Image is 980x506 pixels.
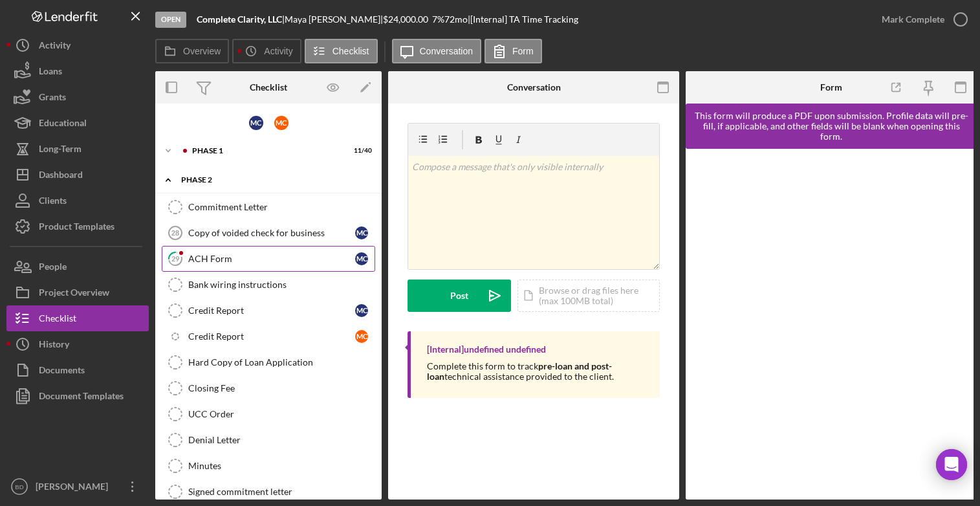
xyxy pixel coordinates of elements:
label: Form [512,46,534,56]
button: Conversation [392,39,482,63]
div: M C [355,330,368,343]
a: Credit ReportMC [162,324,375,349]
div: Conversation [507,82,561,93]
button: Overview [155,39,229,63]
a: Hard Copy of Loan Application [162,349,375,375]
div: | [197,14,285,25]
div: Bank wiring instructions [188,280,375,290]
a: Bank wiring instructions [162,272,375,298]
button: History [6,331,149,357]
button: Document Templates [6,383,149,409]
div: 7 % [432,14,444,25]
button: Checklist [305,39,378,63]
div: M C [249,116,263,130]
iframe: Lenderfit form [699,162,965,487]
div: Document Templates [39,383,124,412]
div: | [Internal] TA Time Tracking [468,14,578,25]
div: Closing Fee [188,383,375,393]
div: Denial Letter [188,435,375,445]
div: Checklist [250,82,287,93]
label: Conversation [420,46,474,56]
strong: pre-loan and post-loan [427,360,612,382]
div: M C [355,304,368,317]
div: Credit Report [188,305,355,316]
div: This form will produce a PDF upon submission. Profile data will pre-fill, if applicable, and othe... [692,111,970,142]
div: ACH Form [188,254,355,264]
div: Checklist [39,305,76,335]
a: Credit ReportMC [162,298,375,324]
button: Form [485,39,542,63]
button: Post [408,280,511,312]
tspan: 28 [171,229,179,237]
a: Minutes [162,453,375,479]
a: Denial Letter [162,427,375,453]
button: Mark Complete [869,6,974,32]
text: BD [15,483,23,490]
div: Documents [39,357,85,386]
div: Mark Complete [882,6,944,32]
div: Open Intercom Messenger [936,449,967,480]
div: M C [274,116,289,130]
div: Signed commitment letter [188,487,375,497]
a: UCC Order [162,401,375,427]
div: [Internal] undefined undefined [427,344,546,355]
a: Signed commitment letter [162,479,375,505]
div: Copy of voided check for business [188,228,355,238]
div: Maya [PERSON_NAME] | [285,14,383,25]
div: Minutes [188,461,375,471]
div: Phase 2 [181,176,365,184]
a: Documents [6,357,149,383]
div: Open [155,12,186,28]
div: Credit Report [188,331,355,342]
label: Overview [183,46,221,56]
b: Complete Clarity, LLC [197,14,282,25]
div: M C [355,226,368,239]
div: $24,000.00 [383,14,432,25]
div: History [39,331,69,360]
div: Post [450,280,468,312]
div: 72 mo [444,14,468,25]
div: [PERSON_NAME] [32,474,116,503]
button: Activity [232,39,301,63]
div: UCC Order [188,409,375,419]
div: M C [355,252,368,265]
div: 11 / 40 [349,147,372,155]
button: Checklist [6,305,149,331]
a: Closing Fee [162,375,375,401]
div: Hard Copy of Loan Application [188,357,375,368]
a: Commitment Letter [162,194,375,220]
button: BD[PERSON_NAME] [6,474,149,500]
div: Phase 1 [192,147,340,155]
div: Complete this form to track technical assistance provided to the client. [427,361,647,382]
